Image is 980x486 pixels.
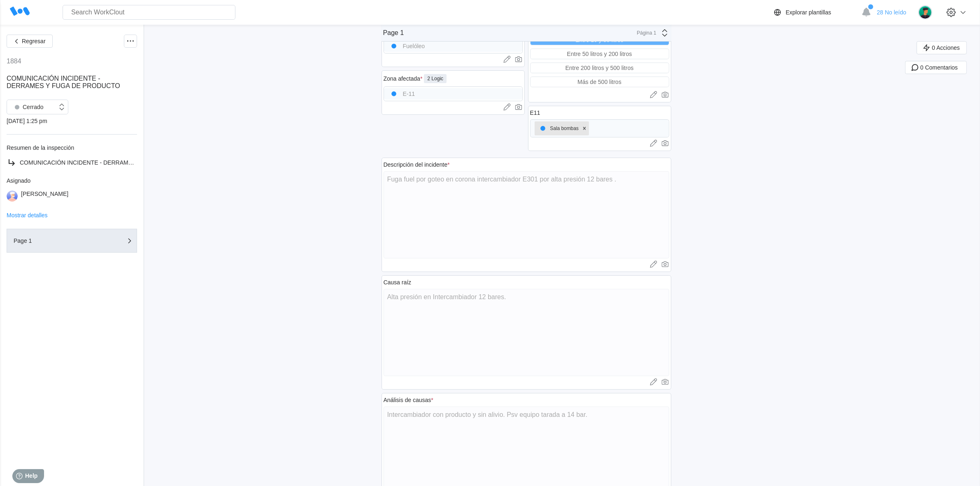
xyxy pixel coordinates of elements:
[383,29,404,37] div: Page 1
[7,212,48,218] button: Mostrar detalles
[577,79,622,85] div: Más de 500 litros
[7,75,120,89] span: COMUNICACIÓN INCIDENTE - DERRAMES Y FUGA DE PRODUCTO
[7,35,53,48] button: Regresar
[63,5,235,20] input: Search WorkClout
[877,9,906,16] span: 28 No leído
[920,65,958,70] span: 0 Comentarios
[20,159,203,166] span: COMUNICACIÓN INCIDENTE - DERRAMES Y FUGA DE PRODUCTO
[7,229,137,253] button: Page 1
[384,279,412,286] div: Causa raíz
[384,75,423,82] div: Zona afectada
[917,41,967,54] button: 0 Acciones
[21,191,68,202] div: [PERSON_NAME]
[7,144,137,151] div: Resumen de la inspección
[22,38,46,44] span: Regresar
[530,109,540,116] div: E11
[14,238,96,244] div: Page 1
[636,30,656,36] div: Página 1
[905,61,967,74] button: 0 Comentarios
[384,397,433,403] div: Análisis de causas
[7,158,137,167] a: COMUNICACIÓN INCIDENTE - DERRAMES Y FUGA DE PRODUCTO
[932,45,960,51] span: 0 Acciones
[424,74,447,83] div: 2 Logic
[384,161,450,168] div: Descripción del incidente
[918,5,932,19] img: user.png
[7,191,18,202] img: user-3.png
[7,118,137,124] div: [DATE] 1:25 pm
[384,289,669,376] textarea: Alta presión en Intercambiador 12 bares.
[7,177,137,184] div: Asignado
[384,171,669,258] textarea: Fuga fuel por goteo en corona intercambiador E301 por alta presión 12 bares .
[786,9,831,16] div: Explorar plantillas
[773,7,858,17] a: Explorar plantillas
[7,58,21,65] div: 1884
[11,101,44,113] div: Cerrado
[567,51,632,57] div: Entre 50 litros y 200 litros
[566,65,634,71] div: Entre 200 litros y 500 litros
